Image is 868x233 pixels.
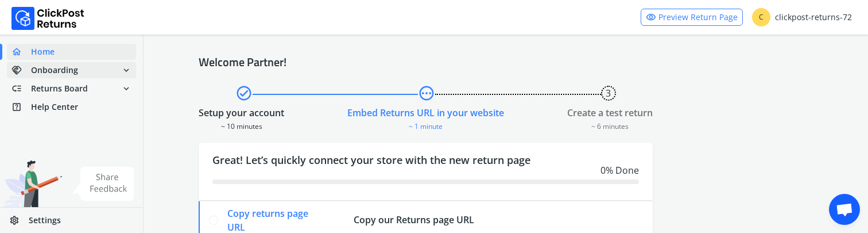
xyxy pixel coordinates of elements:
div: 0 % Done [212,163,639,177]
div: Create a test return [567,106,653,120]
span: expand_more [121,62,131,78]
img: share feedback [72,167,134,201]
span: Returns Board [31,83,88,94]
div: clickpost-returns-72 [752,8,852,26]
span: pending [418,83,435,104]
a: visibilityPreview Return Page [641,9,743,26]
div: ~ 10 minutes [199,120,284,131]
div: Copy our Returns page URL [354,213,637,227]
a: homeHome [7,44,136,60]
span: handshake [11,62,31,78]
span: C [752,8,770,26]
button: 3 [601,86,616,101]
a: help_centerHelp Center [7,99,136,115]
span: Settings [29,215,61,226]
div: Setup your account [199,106,284,120]
span: visibility [646,9,656,25]
span: Home [31,46,55,58]
div: Open chat [829,194,860,225]
h4: Welcome Partner! [199,55,813,69]
span: expand_more [121,81,131,97]
img: Logo [11,7,84,30]
span: Help Center [31,101,78,113]
div: Embed Returns URL in your website [347,106,504,120]
span: help_center [11,99,31,115]
span: home [11,44,31,60]
div: ~ 1 minute [347,120,504,131]
span: settings [9,212,29,228]
div: ~ 6 minutes [567,120,653,131]
span: check_circle [235,83,253,104]
span: Onboarding [31,64,78,76]
span: low_priority [11,81,31,97]
div: Great! Let’s quickly connect your store with the new return page [199,143,653,200]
